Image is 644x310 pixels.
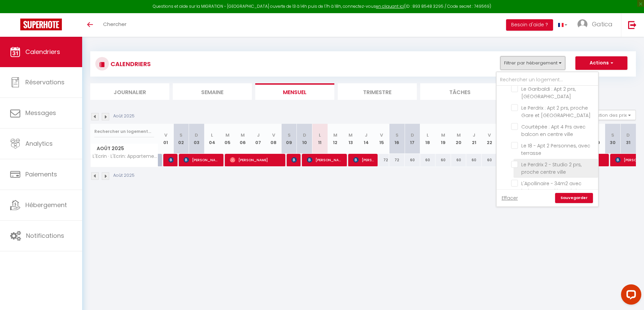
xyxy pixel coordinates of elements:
span: Notifications [26,231,64,240]
abbr: V [380,132,383,138]
abbr: S [180,132,183,138]
p: Août 2025 [113,113,135,119]
th: 14 [358,124,374,154]
div: 60 [451,154,467,166]
abbr: M [457,132,461,138]
th: 22 [482,124,497,154]
th: 03 [189,124,205,154]
abbr: L [319,132,321,138]
th: 01 [158,124,174,154]
button: Gestion des prix [586,110,636,120]
th: 15 [374,124,389,154]
span: L'Ecrin · L'Ecrin: Appartement de charme en cœur historique [92,154,159,159]
th: 06 [235,124,251,154]
span: Le 18 - Apt 2 Personnes, avec terrasse [521,142,590,157]
abbr: M [225,132,230,138]
span: Paiements [25,170,57,178]
img: logout [628,21,637,29]
iframe: LiveChat chat widget [616,282,644,310]
th: 09 [281,124,297,154]
abbr: S [396,132,399,138]
span: [PERSON_NAME] [184,153,220,166]
abbr: L [211,132,213,138]
span: Chercher [103,21,126,28]
th: 31 [620,124,636,154]
span: [PERSON_NAME] [353,153,374,166]
th: 20 [451,124,467,154]
abbr: V [164,132,167,138]
abbr: J [365,132,367,138]
abbr: V [272,132,275,138]
span: [PERSON_NAME] [230,153,282,166]
div: 72 [374,154,389,166]
abbr: S [611,132,614,138]
th: 16 [389,124,405,154]
div: Filtrer par hébergement [496,72,599,207]
abbr: D [626,132,630,138]
abbr: V [488,132,491,138]
p: Août 2025 [113,172,135,179]
th: 18 [420,124,436,154]
abbr: S [288,132,291,138]
div: 60 [435,154,451,166]
a: Effacer [502,194,518,202]
th: 07 [251,124,266,154]
h3: CALENDRIERS [109,56,151,72]
a: Sauvegarder [555,193,593,203]
th: 11 [312,124,328,154]
span: [PERSON_NAME] [307,153,343,166]
span: Gatica [592,20,613,28]
input: Rechercher un logement... [497,74,598,86]
span: Le Garibaldi : Apt 2 prs, [GEOGRAPHIC_DATA] [521,86,576,100]
abbr: M [241,132,245,138]
div: 60 [482,154,497,166]
span: Le Perdrix 2 - Studio 2 prs, proche centre ville [521,161,581,175]
abbr: D [195,132,198,138]
th: 30 [605,124,621,154]
button: Filtrer par hébergement [500,56,565,70]
img: ... [577,19,588,29]
a: Chercher [98,13,132,37]
abbr: J [473,132,475,138]
img: Super Booking [20,19,62,30]
a: ... Gatica [572,13,621,37]
th: 05 [220,124,235,154]
abbr: M [333,132,337,138]
button: Actions [575,56,627,70]
th: 02 [173,124,189,154]
span: Le Perdrix : Apt 2 prs, proche Gare et [GEOGRAPHIC_DATA] [521,105,591,119]
th: 13 [343,124,359,154]
abbr: J [257,132,260,138]
div: 60 [420,154,436,166]
li: Semaine [173,83,252,100]
li: Mensuel [255,83,334,100]
li: Trimestre [338,83,417,100]
button: Besoin d'aide ? [506,19,553,31]
abbr: M [441,132,445,138]
li: Tâches [420,83,499,100]
a: en cliquant ici [376,3,404,9]
input: Rechercher un logement... [94,125,154,138]
abbr: M [349,132,353,138]
span: Courtépée : Apt 4 Prs avec balcon en centre ville [521,123,586,138]
span: Analytics [25,139,53,148]
abbr: D [411,132,414,138]
li: Journalier [90,83,169,100]
th: 10 [297,124,312,154]
abbr: D [303,132,306,138]
div: 60 [405,154,420,166]
abbr: L [427,132,429,138]
span: Hébergement [25,201,67,209]
th: 12 [328,124,343,154]
span: L'Apollinaire - 34m2 avec balcon et parking privé [521,180,581,194]
div: 72 [389,154,405,166]
span: [PERSON_NAME] [168,153,173,166]
th: 04 [204,124,220,154]
th: 19 [435,124,451,154]
span: Réservations [25,78,65,86]
th: 08 [266,124,282,154]
span: [PERSON_NAME] [291,153,296,166]
div: 60 [466,154,482,166]
th: 17 [405,124,420,154]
